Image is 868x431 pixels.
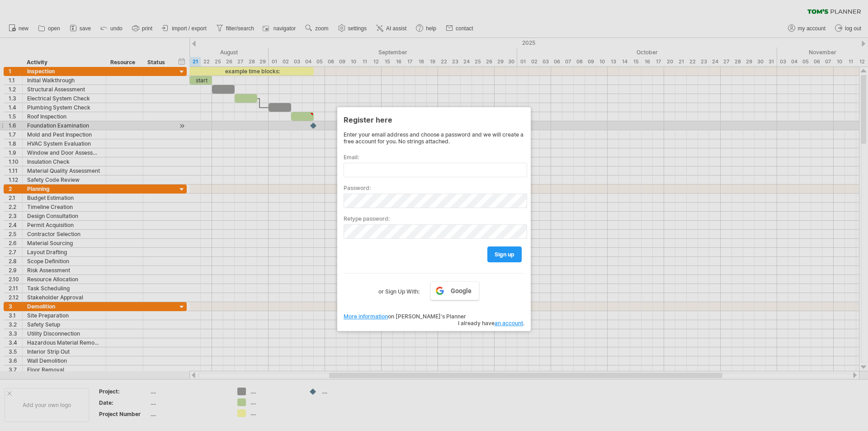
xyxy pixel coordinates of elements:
[495,251,514,258] span: sign up
[487,246,522,262] a: sign up
[458,320,524,327] span: I already have .
[344,215,524,222] label: Retype password:
[344,131,524,145] div: Enter your email address and choose a password and we will create a free account for you. No stri...
[451,287,472,294] span: Google
[344,185,524,191] label: Password:
[495,320,523,327] a: an account
[430,281,479,300] a: Google
[344,111,524,128] div: Register here
[344,154,524,161] label: Email:
[378,281,420,297] label: or Sign Up With:
[344,313,388,320] a: More information
[344,313,466,320] span: on [PERSON_NAME]'s Planner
